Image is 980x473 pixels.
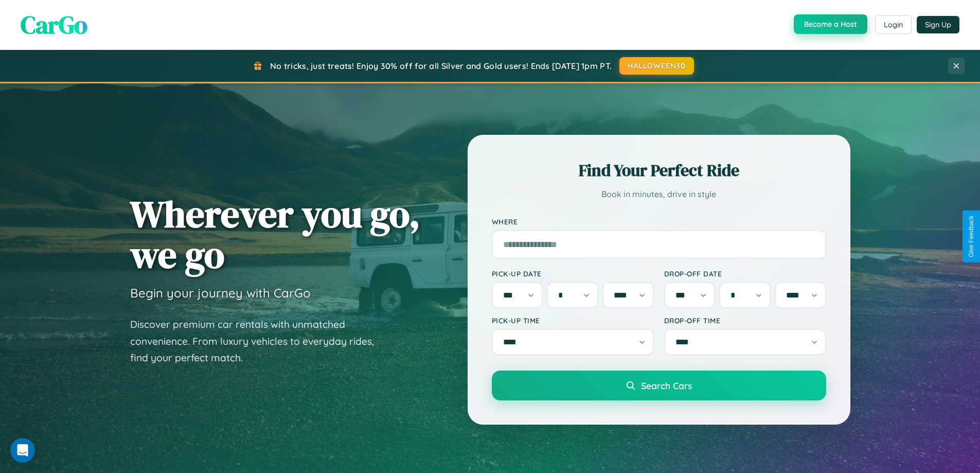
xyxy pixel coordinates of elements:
label: Pick-up Date [492,269,654,278]
p: Book in minutes, drive in style [492,187,826,202]
h3: Begin your journey with CarGo [130,285,311,301]
label: Where [492,217,826,226]
span: Search Cars [641,380,692,391]
h2: Find Your Perfect Ride [492,159,826,182]
label: Drop-off Time [664,316,826,325]
label: Drop-off Date [664,269,826,278]
button: Sign Up [917,16,959,33]
span: No tricks, just treats! Enjoy 30% off for all Silver and Gold users! Ends [DATE] 1pm PT. [270,61,612,71]
p: Discover premium car rentals with unmatched convenience. From luxury vehicles to everyday rides, ... [130,316,387,366]
button: Login [875,15,912,34]
iframe: Intercom live chat [10,438,35,463]
div: Give Feedback [968,216,975,257]
button: Search Cars [492,371,826,400]
h1: Wherever you go, we go [130,194,420,275]
span: CarGo [21,8,87,42]
label: Pick-up Time [492,316,654,325]
button: HALLOWEEN30 [619,57,694,75]
button: Become a Host [794,14,867,34]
